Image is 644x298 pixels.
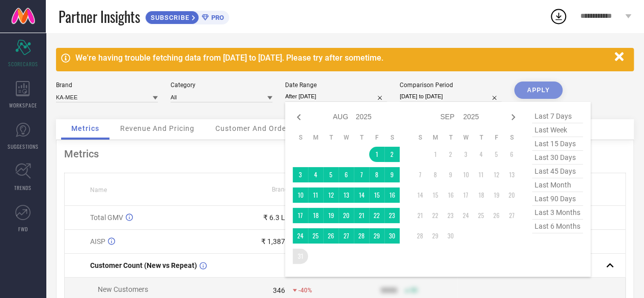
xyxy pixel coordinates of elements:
th: Thursday [354,133,369,142]
td: Sat Aug 23 2025 [384,208,400,223]
td: Fri Sep 12 2025 [489,167,504,182]
td: Fri Aug 01 2025 [369,147,384,162]
span: TRENDS [14,184,32,192]
span: last week [532,123,583,137]
th: Wednesday [458,133,473,142]
th: Friday [489,133,504,142]
th: Tuesday [443,133,458,142]
span: Customer Count (New vs Repeat) [90,261,197,269]
td: Fri Aug 29 2025 [369,228,384,243]
span: last 6 months [532,220,583,233]
td: Tue Sep 16 2025 [443,187,458,203]
td: Wed Sep 17 2025 [458,187,473,203]
td: Sun Sep 28 2025 [412,228,428,243]
span: last 45 days [532,165,583,178]
span: Metrics [71,124,99,132]
td: Thu Aug 21 2025 [354,208,369,223]
td: Sun Sep 21 2025 [412,208,428,223]
span: 50 [410,287,417,294]
td: Fri Aug 08 2025 [369,167,384,182]
td: Tue Sep 09 2025 [443,167,458,182]
td: Sun Aug 17 2025 [293,208,308,223]
th: Thursday [473,133,489,142]
td: Mon Aug 11 2025 [308,187,323,203]
th: Tuesday [323,133,339,142]
span: SUGGESTIONS [8,143,39,150]
input: Select date range [285,91,387,102]
td: Fri Sep 19 2025 [489,187,504,203]
td: Tue Sep 23 2025 [443,208,458,223]
th: Sunday [412,133,428,142]
th: Wednesday [339,133,354,142]
td: Tue Sep 02 2025 [443,147,458,162]
td: Mon Sep 29 2025 [428,228,443,243]
th: Monday [428,133,443,142]
div: Brand [56,82,158,89]
td: Tue Sep 30 2025 [443,228,458,243]
td: Sat Aug 02 2025 [384,147,400,162]
td: Thu Sep 04 2025 [473,147,489,162]
td: Wed Aug 20 2025 [339,208,354,223]
span: PRO [209,14,224,21]
td: Mon Sep 01 2025 [428,147,443,162]
td: Fri Sep 26 2025 [489,208,504,223]
td: Tue Aug 19 2025 [323,208,339,223]
td: Tue Aug 05 2025 [323,167,339,182]
td: Thu Aug 14 2025 [354,187,369,203]
span: Total GMV [90,213,123,222]
td: Sat Aug 30 2025 [384,228,400,243]
input: Select comparison period [400,91,501,102]
td: Sun Aug 10 2025 [293,187,308,203]
th: Friday [369,133,384,142]
span: Name [90,186,107,194]
div: 9999 [381,286,397,294]
td: Thu Aug 28 2025 [354,228,369,243]
td: Sat Sep 13 2025 [504,167,519,182]
td: Sun Aug 03 2025 [293,167,308,182]
td: Mon Aug 25 2025 [308,228,323,243]
div: ₹ 6.3 L [263,213,285,222]
span: WORKSPACE [9,101,37,109]
td: Thu Sep 18 2025 [473,187,489,203]
td: Wed Aug 13 2025 [339,187,354,203]
span: last 7 days [532,110,583,123]
div: 346 [273,286,285,294]
div: Date Range [285,82,387,89]
th: Saturday [504,133,519,142]
td: Mon Aug 18 2025 [308,208,323,223]
span: last 3 months [532,206,583,220]
th: Sunday [293,133,308,142]
td: Wed Sep 24 2025 [458,208,473,223]
span: last month [532,178,583,192]
td: Mon Sep 15 2025 [428,187,443,203]
span: Brand Value [272,186,305,193]
span: AISP [90,237,105,246]
td: Sat Aug 09 2025 [384,167,400,182]
td: Sun Aug 31 2025 [293,249,308,264]
td: Sun Sep 14 2025 [412,187,428,203]
span: SCORECARDS [8,60,38,68]
td: Tue Aug 12 2025 [323,187,339,203]
td: Thu Sep 11 2025 [473,167,489,182]
span: Revenue And Pricing [120,124,194,132]
a: SUBSCRIBEPRO [145,8,229,24]
td: Wed Sep 10 2025 [458,167,473,182]
div: Next month [507,111,519,123]
span: -40% [298,287,312,294]
td: Thu Aug 07 2025 [354,167,369,182]
td: Mon Sep 08 2025 [428,167,443,182]
span: last 15 days [532,137,583,151]
td: Mon Aug 04 2025 [308,167,323,182]
div: Metrics [64,148,626,160]
div: We're having trouble fetching data from [DATE] to [DATE]. Please try after sometime. [75,53,609,63]
td: Sun Aug 24 2025 [293,228,308,243]
td: Fri Aug 15 2025 [369,187,384,203]
td: Mon Sep 22 2025 [428,208,443,223]
span: last 30 days [532,151,583,165]
td: Thu Sep 25 2025 [473,208,489,223]
div: Comparison Period [400,82,501,89]
td: Sun Sep 07 2025 [412,167,428,182]
span: Customer And Orders [215,124,293,132]
td: Tue Aug 26 2025 [323,228,339,243]
td: Wed Aug 27 2025 [339,228,354,243]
